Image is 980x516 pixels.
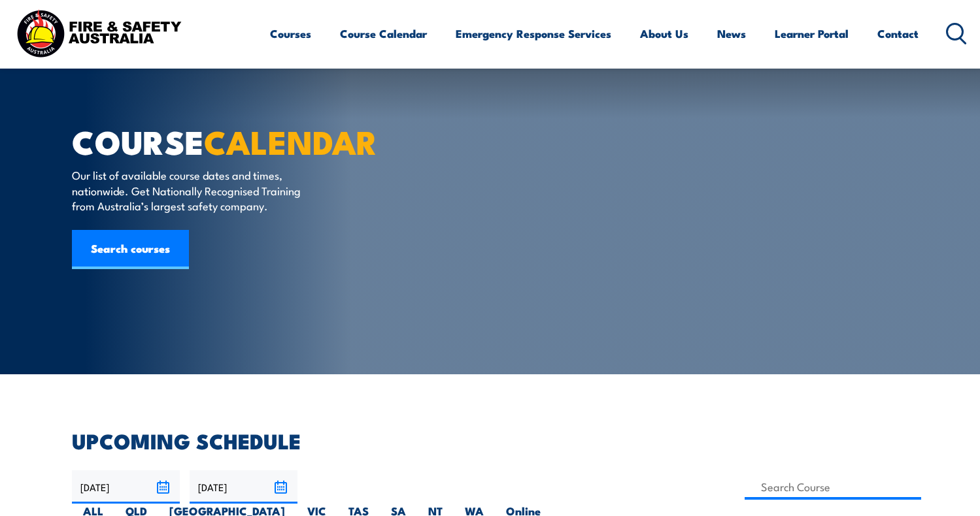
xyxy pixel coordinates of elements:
input: Search Course [745,474,922,500]
a: Contact [877,16,919,51]
input: From date [72,470,180,504]
a: Learner Portal [775,16,849,51]
a: About Us [640,16,688,51]
strong: CALENDAR [204,116,377,166]
h1: COURSE [72,127,395,155]
h2: UPCOMING SCHEDULE [72,431,909,449]
p: Our list of available course dates and times, nationwide. Get Nationally Recognised Training from... [72,167,311,213]
input: To date [190,470,297,504]
a: Search courses [72,230,189,269]
a: Courses [270,16,311,51]
a: News [717,16,746,51]
a: Emergency Response Services [456,16,611,51]
a: Course Calendar [340,16,427,51]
